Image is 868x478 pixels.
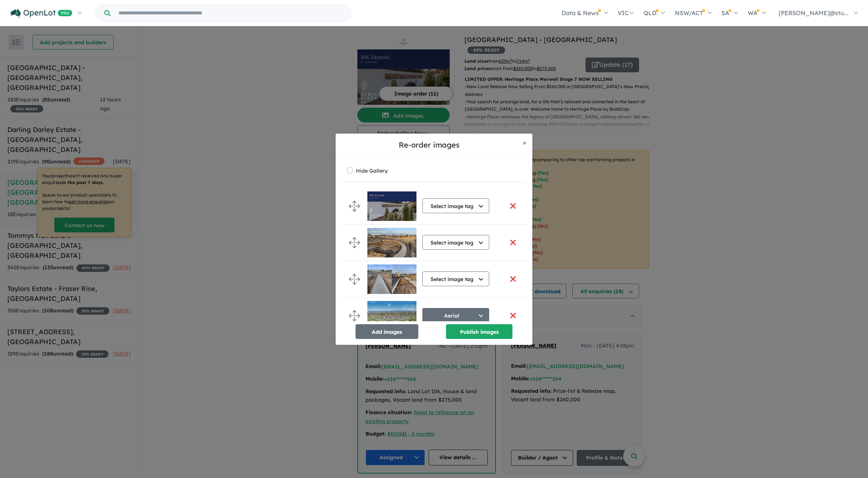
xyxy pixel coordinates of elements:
[356,324,418,339] button: Add images
[367,228,416,257] img: Heritage%20Place%20Estate%20-%20Morwell___1744345694.jpg
[422,308,489,323] button: Aerial
[112,5,349,21] input: Try estate name, suburb, builder or developer
[11,9,72,18] img: Openlot PRO Logo White
[523,138,526,147] span: ×
[367,301,416,330] img: Heritage%20Place%20Estate%20-%20Morwell___1715309371_0.jpg
[349,274,360,285] img: drag.svg
[422,271,489,286] button: Select image tag
[446,324,512,339] button: Publish images
[422,235,489,250] button: Select image tag
[342,139,517,150] h5: Re-order images
[349,237,360,248] img: drag.svg
[356,166,388,176] label: Hide Gallery
[422,198,489,213] button: Select image tag
[779,9,848,17] span: [PERSON_NAME]@stu...
[349,310,360,321] img: drag.svg
[367,191,416,221] img: Heritage%20Place%20Estate%20-%20Morwell___1745986356.jpg
[367,264,416,294] img: Heritage%20Place%20Estate%20-%20Morwell___1744345695.jpg
[349,201,360,212] img: drag.svg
